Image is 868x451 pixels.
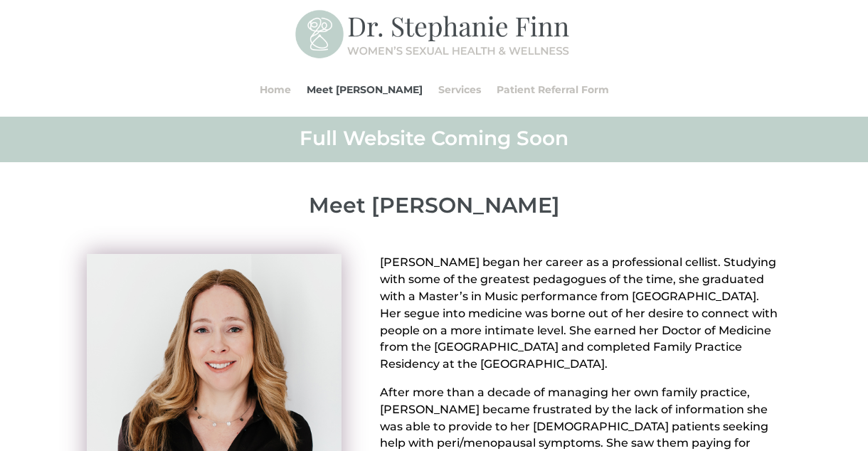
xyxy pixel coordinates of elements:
p: Meet [PERSON_NAME] [87,193,781,218]
a: Meet [PERSON_NAME] [307,63,423,117]
p: [PERSON_NAME] began her career as a professional cellist. Studying with some of the greatest peda... [380,254,781,384]
h2: Full Website Coming Soon [87,125,781,158]
a: Services [438,63,481,117]
a: Home [260,63,291,117]
a: Patient Referral Form [497,63,609,117]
